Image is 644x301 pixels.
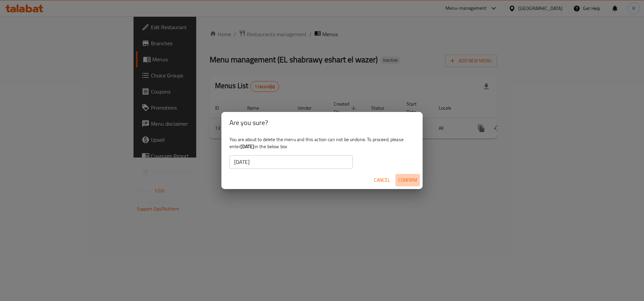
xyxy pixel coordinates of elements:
[371,174,393,186] button: Cancel
[221,133,423,171] div: You are about to delete the menu and this action can not be undone. To proceed, please enter in t...
[398,176,417,184] span: Confirm
[240,142,255,151] b: [DATE]
[374,176,390,184] span: Cancel
[229,117,415,128] h2: Are you sure?
[395,174,420,186] button: Confirm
